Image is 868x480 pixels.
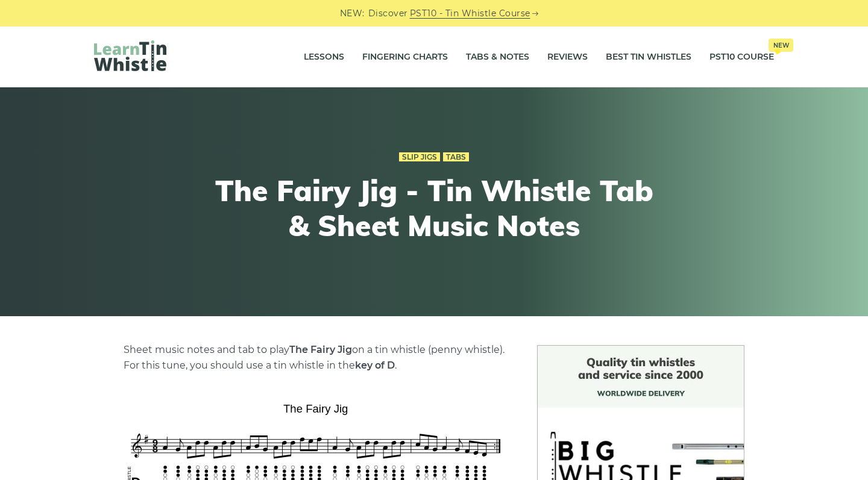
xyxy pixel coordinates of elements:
a: Slip Jigs [399,152,440,162]
a: Reviews [547,42,588,72]
a: Best Tin Whistles [606,42,691,72]
a: Fingering Charts [362,42,448,72]
strong: key of D [355,360,395,371]
img: LearnTinWhistle.com [94,40,166,71]
p: Sheet music notes and tab to play on a tin whistle (penny whistle). For this tune, you should use... [124,342,508,373]
span: New [769,39,793,52]
a: Tabs & Notes [466,42,529,72]
a: Tabs [443,152,469,162]
h1: The Fairy Jig - Tin Whistle Tab & Sheet Music Notes [212,173,656,243]
strong: The Fairy Jig [289,344,352,355]
a: Lessons [304,42,344,72]
a: PST10 CourseNew [709,42,774,72]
